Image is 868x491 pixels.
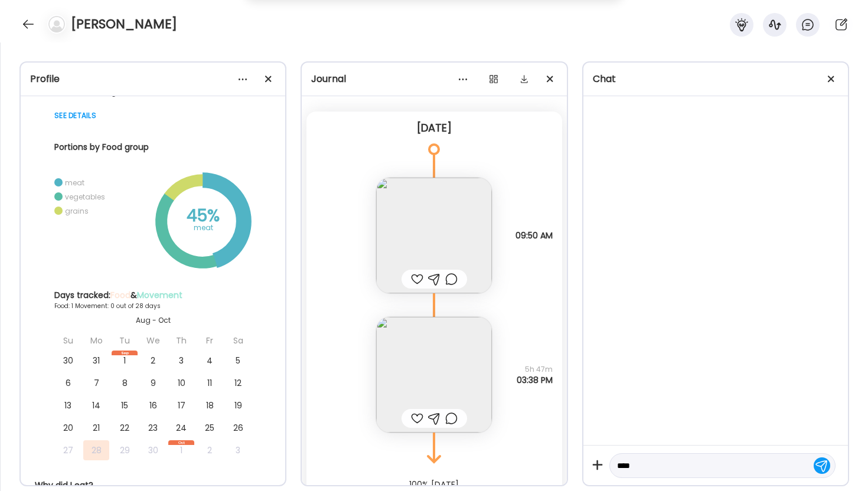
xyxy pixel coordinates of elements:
[71,15,177,34] h4: [PERSON_NAME]
[168,351,194,371] div: 3
[225,440,251,460] div: 3
[197,440,223,460] div: 2
[83,373,109,393] div: 7
[140,440,166,460] div: 30
[174,209,233,223] div: 45%
[517,364,553,375] span: 5h 47m
[140,330,166,351] div: We
[54,302,252,310] div: Food: 1 Movement: 0 out of 28 days
[112,351,138,371] div: 1
[316,121,552,135] div: [DATE]
[168,440,194,460] div: 1
[515,230,553,241] span: 09:50 AM
[225,351,251,371] div: 5
[140,395,166,415] div: 16
[112,373,138,393] div: 8
[225,418,251,438] div: 26
[197,330,223,351] div: Fr
[197,351,223,371] div: 4
[174,221,233,235] div: meat
[112,330,138,351] div: Tu
[376,317,492,433] img: images%2FcgqwriH21EhwIww76XKdw6IRB8r1%2FM0tLTebeCA4tbwHgnwtF%2FyhEcLCohvqXn1vGohoz2_240
[168,440,194,445] div: Oct
[168,418,194,438] div: 24
[168,373,194,393] div: 10
[55,418,81,438] div: 20
[65,206,89,216] div: grains
[302,480,566,489] div: 100% [DATE]
[112,395,138,415] div: 15
[168,330,194,351] div: Th
[197,418,223,438] div: 25
[225,373,251,393] div: 12
[30,72,276,86] div: Profile
[112,440,138,460] div: 29
[83,418,109,438] div: 21
[311,72,557,86] div: Journal
[197,373,223,393] div: 11
[110,289,130,301] span: Food
[65,192,105,202] div: vegetables
[376,178,492,293] img: images%2FcgqwriH21EhwIww76XKdw6IRB8r1%2Fh6DDY6mN0M3jgdUVEiBU%2FmKA0lprtrxy3U7fhmN1O_240
[54,315,252,326] div: Aug - Oct
[48,16,65,32] img: bg-avatar-default.svg
[225,330,251,351] div: Sa
[54,141,252,153] div: Portions by Food group
[55,395,81,415] div: 13
[54,289,252,302] div: Days tracked: &
[593,72,838,86] div: Chat
[140,373,166,393] div: 9
[197,395,223,415] div: 18
[83,330,109,351] div: Mo
[168,395,194,415] div: 17
[225,395,251,415] div: 19
[55,330,81,351] div: Su
[55,373,81,393] div: 6
[140,418,166,438] div: 23
[517,375,553,385] span: 03:38 PM
[55,440,81,460] div: 27
[140,351,166,371] div: 2
[65,178,84,188] div: meat
[137,289,182,301] span: Movement
[55,351,81,371] div: 30
[83,351,109,371] div: 31
[83,395,109,415] div: 14
[112,351,138,355] div: Sep
[112,418,138,438] div: 22
[83,440,109,460] div: 28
